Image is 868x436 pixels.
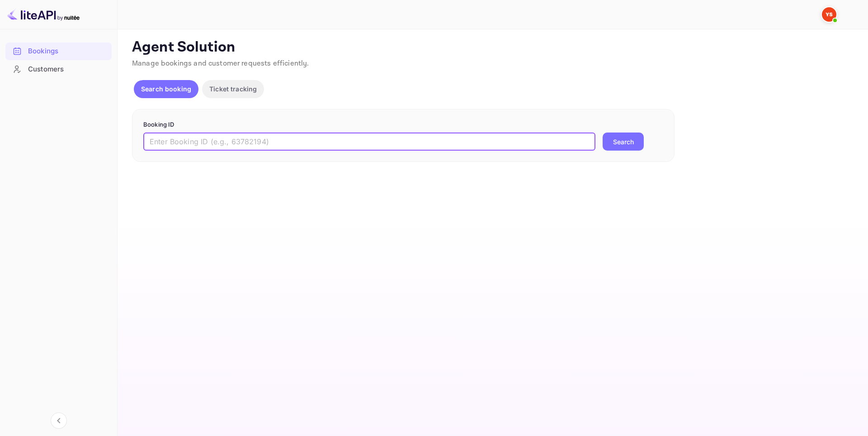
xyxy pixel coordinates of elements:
button: Collapse navigation [51,412,67,429]
input: Enter Booking ID (e.g., 63782194) [143,133,595,151]
img: Yandex Support [822,7,836,22]
p: Search booking [141,84,191,94]
div: Bookings [5,43,112,60]
img: LiteAPI logo [7,7,80,22]
a: Bookings [5,43,112,59]
span: Manage bookings and customer requests efficiently. [132,59,309,68]
p: Agent Solution [132,38,852,57]
div: Bookings [28,46,107,57]
p: Ticket tracking [209,84,257,94]
button: Search [603,133,644,151]
div: Customers [28,64,107,75]
a: Customers [5,61,112,77]
p: Booking ID [143,120,663,129]
div: Customers [5,61,112,78]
